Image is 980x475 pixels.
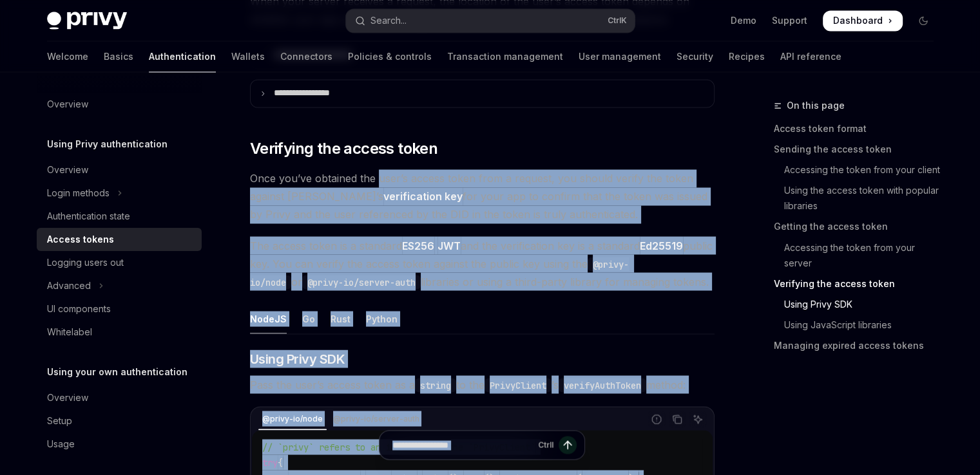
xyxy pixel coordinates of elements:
div: Search... [370,13,407,28]
a: Welcome [47,41,88,72]
a: Overview [37,158,202,182]
a: Access tokens [37,228,202,251]
a: Dashboard [823,10,903,31]
a: Overview [37,93,202,116]
a: Basics [104,41,133,72]
button: Open search [346,9,635,32]
a: Getting the access token [774,216,944,237]
a: Verifying the access token [774,273,944,293]
div: Overview [47,162,88,178]
span: On this page [787,98,845,113]
a: Sending the access token [774,139,944,160]
a: Using the access token with popular libraries [774,180,944,216]
a: Connectors [280,41,332,72]
span: Dashboard [833,14,883,27]
a: Demo [731,14,756,27]
a: Transaction management [447,41,563,72]
button: Toggle dark mode [913,10,934,31]
span: The access token is a standard and the verification key is a standard public key. You can verify ... [250,236,715,290]
div: Advanced [47,278,91,293]
a: User management [579,41,661,72]
div: Access tokens [47,232,114,247]
a: Ed25519 [640,239,683,252]
code: @privy-io/node [250,257,629,289]
a: Authentication state [37,205,202,228]
strong: verification key [383,190,463,203]
a: Support [772,14,807,27]
img: dark logo [47,12,127,30]
span: Verifying the access token [250,138,437,159]
a: Authentication [149,41,216,72]
div: Authentication state [47,209,130,224]
a: Policies & controls [348,41,432,72]
a: Recipes [729,41,765,72]
div: Overview [47,97,88,112]
a: JWT [437,239,461,252]
div: Logging users out [47,255,124,270]
a: ES256 [402,239,434,252]
span: Once you’ve obtained the user’s access token from a request, you should verify the token against ... [250,169,715,223]
code: @privy-io/server-auth [302,275,421,289]
h5: Using Privy authentication [47,136,168,152]
button: Toggle Login methods section [37,182,202,205]
button: Toggle Advanced section [37,274,202,297]
a: Access token format [774,118,944,139]
a: Wallets [231,41,265,72]
a: API reference [780,41,841,72]
a: Accessing the token from your server [774,237,944,273]
a: Accessing the token from your client [774,160,944,180]
div: Login methods [47,185,110,201]
a: Logging users out [37,251,202,274]
a: Security [677,41,713,72]
span: Ctrl K [608,15,627,26]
